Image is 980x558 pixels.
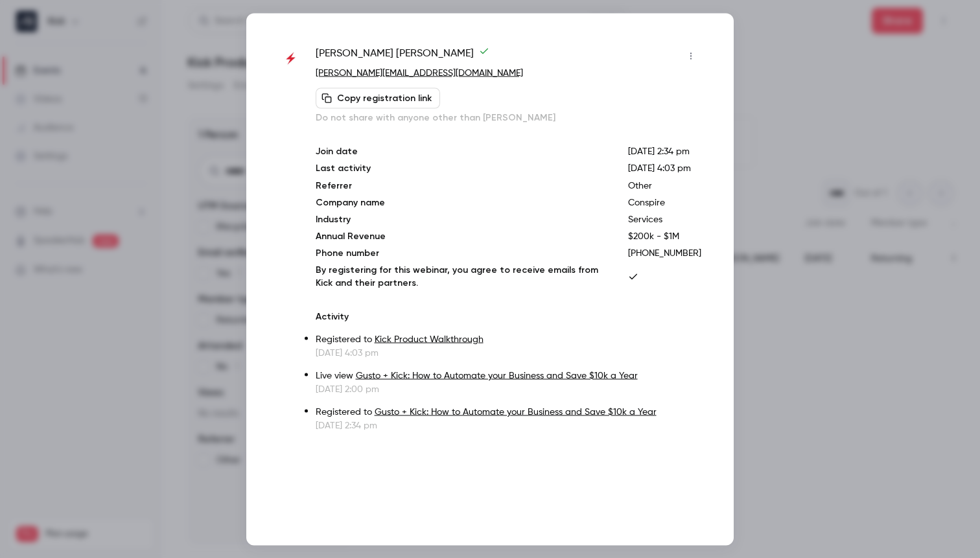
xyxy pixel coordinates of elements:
p: Phone number [316,246,607,259]
p: Live view [316,369,701,382]
span: [PERSON_NAME] [PERSON_NAME] [316,45,489,66]
p: [DATE] 2:34 pm [628,145,701,157]
span: [DATE] 4:03 pm [628,163,691,172]
p: Services [628,213,701,226]
p: Industry [316,213,607,226]
p: [DATE] 4:03 pm [316,346,701,359]
a: Gusto + Kick: How to Automate your Business and Save $10k a Year [356,371,638,380]
p: [DATE] 2:34 pm [316,419,701,432]
a: [PERSON_NAME][EMAIL_ADDRESS][DOMAIN_NAME] [316,68,523,77]
a: Gusto + Kick: How to Automate your Business and Save $10k a Year [375,407,657,416]
p: Company name [316,196,607,209]
p: By registering for this webinar, you agree to receive emails from Kick and their partners. [316,263,607,289]
button: Copy registration link [316,87,440,108]
p: Registered to [316,405,701,419]
p: Activity [316,310,701,323]
p: Other [628,179,701,192]
p: Join date [316,145,607,157]
p: $200k - $1M [628,229,701,242]
a: Kick Product Walkthrough [375,334,484,343]
p: Do not share with anyone other than [PERSON_NAME] [316,111,701,124]
p: Registered to [316,332,701,346]
img: conspirewith.us [279,47,303,71]
p: [DATE] 2:00 pm [316,382,701,395]
p: Referrer [316,179,607,192]
p: Last activity [316,161,607,175]
p: Annual Revenue [316,229,607,242]
p: [PHONE_NUMBER] [628,246,701,259]
p: Conspire [628,196,701,209]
